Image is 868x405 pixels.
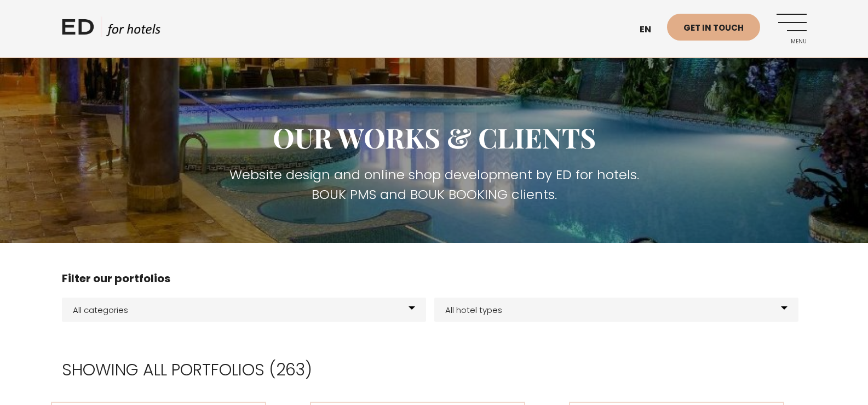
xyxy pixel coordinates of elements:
span: Menu [777,38,807,45]
a: Menu [777,14,807,44]
h2: Showing all portfolios (263) [62,360,807,380]
h4: Filter our portfolios [62,270,807,287]
h3: Website design and online shop development by ED for hotels. BOUK PMS and BOUK BOOKING clients. [62,165,807,204]
a: Get in touch [667,14,760,41]
a: en [634,16,667,43]
span: Our works & clients [273,119,596,156]
a: ED HOTELS [62,16,160,44]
